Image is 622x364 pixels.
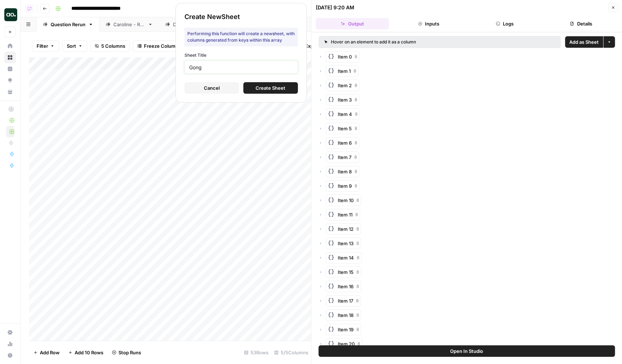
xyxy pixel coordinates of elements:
span: 8 [355,97,357,103]
input: Type sheet title [189,64,293,70]
button: Item 168 [326,281,361,292]
span: 8 [356,226,359,232]
button: Item 38 [326,94,360,106]
span: Item 1 [338,67,351,75]
button: Item 108 [326,195,361,206]
span: 8 [355,125,357,132]
button: Details [544,18,618,29]
button: Output [316,18,389,29]
button: Cancel [184,82,239,94]
button: Item 58 [326,123,360,134]
span: 8 [355,168,357,175]
button: Item 208 [326,338,363,350]
span: Item 10 [338,197,354,204]
button: Filter [32,40,59,52]
span: Item 15 [338,269,354,276]
button: Item 48 [326,108,360,120]
button: Item 158 [326,266,361,278]
button: Item 178 [326,295,361,307]
button: Logs [468,18,541,29]
span: Item 11 [338,211,352,218]
a: Insights [4,63,16,75]
span: Item 4 [338,111,352,118]
span: Item 6 [338,139,352,146]
a: Browse [4,52,16,63]
div: Hover on an element to add it as a column [324,39,486,45]
button: 5 Columns [90,40,130,52]
button: Item 28 [326,80,360,91]
div: 53 Rows [241,347,271,358]
button: Item 98 [326,180,360,192]
span: 8 [356,197,359,204]
span: Freeze Columns [144,42,181,50]
button: Open In Studio [319,345,615,357]
span: Item 18 [338,312,354,319]
span: 8 [355,183,357,189]
span: Cancel [204,84,220,92]
span: Item 2 [338,82,352,89]
div: Performing this function will create a new sheet , with columns generated from keys within this a... [184,28,298,46]
a: Usage [4,338,16,350]
span: 8 [355,211,358,218]
button: Workspace: Dillon Test [4,6,16,24]
label: Sheet Title [184,52,298,59]
span: 8 [355,53,357,60]
span: Item 17 [338,297,353,304]
button: Add Row [29,347,64,358]
span: 8 [356,298,359,304]
button: Item 128 [326,223,361,235]
button: Add 10 Rows [64,347,108,358]
span: Item 8 [338,168,352,175]
a: Caroline - Run [99,17,159,32]
button: Item 68 [326,137,360,149]
a: Demo Requests [159,17,223,32]
div: Demo Requests [173,21,209,28]
span: 8 [356,326,359,333]
span: 8 [355,82,357,89]
div: Create New Sheet [184,12,298,22]
span: Item 19 [338,326,354,333]
span: Item 16 [338,283,354,290]
button: Item 138 [326,238,361,249]
div: Caroline - Run [113,21,145,28]
button: Item 148 [326,252,362,263]
a: Your Data [4,86,16,98]
span: 8 [357,341,360,347]
span: Sort [67,42,76,50]
button: Item 78 [326,151,359,163]
button: Item 18 [326,65,359,77]
a: Question Rerun [37,17,99,32]
button: Help + Support [4,350,16,361]
span: 8 [355,140,357,146]
span: Item 9 [338,182,352,190]
span: Item 12 [338,225,354,233]
button: Sort [62,40,87,52]
button: Item 88 [326,166,360,177]
span: 8 [354,154,357,160]
button: Item 118 [326,209,360,220]
span: 8 [356,283,359,290]
span: Add 10 Rows [75,349,103,356]
a: Opportunities [4,75,16,86]
span: 8 [355,111,357,117]
span: Item 7 [338,154,351,161]
span: Filter [37,42,48,50]
a: Settings [4,327,16,338]
a: Home [4,40,16,52]
img: Dillon Test Logo [4,8,17,21]
button: Item 188 [326,309,361,321]
span: Item 20 [338,340,355,347]
span: Add as Sheet [569,38,599,46]
span: Item 0 [338,53,352,60]
span: Item 5 [338,125,352,132]
span: 8 [357,255,359,261]
span: 8 [356,240,359,247]
button: Create Sheet [243,82,298,94]
div: [DATE] 9:20 AM [316,4,354,11]
span: Create Sheet [256,84,285,92]
span: Item 14 [338,254,354,261]
span: Open In Studio [450,347,483,355]
div: Question Rerun [51,21,85,28]
button: Add as Sheet [565,36,603,48]
span: Add Row [40,349,60,356]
